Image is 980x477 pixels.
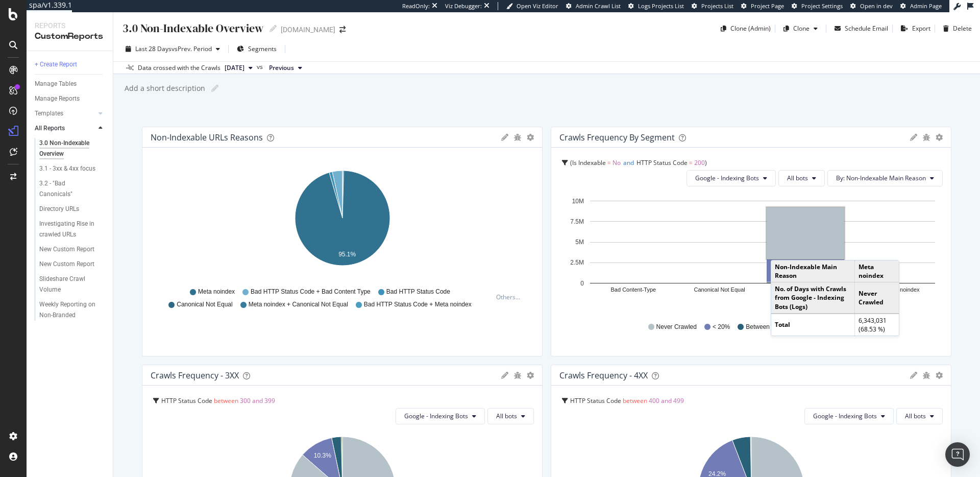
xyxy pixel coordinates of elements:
[854,282,899,314] td: Never Crawled
[138,63,220,73] div: Data crossed with the Crawls
[35,123,95,134] a: All Reports
[580,280,584,287] text: 0
[741,2,784,10] a: Project Page
[39,204,79,214] div: Directory URLs
[804,408,894,424] button: Google - Indexing Bots
[364,300,472,309] span: Bad HTTP Status Code + Meta noindex
[779,20,822,37] button: Clone
[39,204,106,214] a: Directory URLs
[35,93,106,104] a: Manage Reports
[527,134,534,141] div: gear
[656,323,697,331] span: Never Crawled
[124,83,205,93] div: Add a short description
[576,2,621,10] span: Admin Crawl List
[813,412,877,420] span: Google - Indexing Bots
[636,158,688,167] span: HTTP Status Code
[39,138,98,159] div: 3.0 Non-Indexable Overview
[39,274,97,295] div: Slideshare Crawl Volume
[939,20,972,37] button: Delete
[751,2,784,10] span: Project Page
[623,396,647,405] span: between
[151,132,263,142] div: Non-Indexable URLs Reasons
[559,195,943,313] svg: A chart.
[39,163,95,174] div: 3.1 - 3xx & 4xx focus
[570,259,584,266] text: 2.5M
[396,408,485,424] button: Google - Indexing Bots
[936,134,943,141] div: gear
[39,259,94,270] div: New Custom Report
[850,2,893,10] a: Open in dev
[936,372,943,379] div: gear
[900,2,942,10] a: Admin Page
[39,138,106,159] a: 3.0 Non-Indexable Overview
[513,134,522,141] div: bug
[386,288,450,296] span: Bad HTTP Status Code
[225,63,244,73] span: 2025 Oct. 2nd
[121,20,263,36] div: 3.0 Non-Indexable Overview
[496,293,525,301] div: Others...
[251,288,371,296] span: Bad HTTP Status Code + Bad Content Type
[570,396,621,405] span: HTTP Status Code
[575,238,584,246] text: 5M
[35,79,77,89] div: Manage Tables
[39,178,106,200] a: 3.2 - "Bad Canonicals"
[854,314,899,336] td: 6,343,031 (68.53 %)
[912,24,930,33] div: Export
[198,288,235,296] span: Meta noindex
[35,20,105,31] div: Reports
[248,44,277,53] span: Segments
[793,24,810,33] div: Clone
[269,25,277,32] i: Edit report name
[35,79,106,89] a: Manage Tables
[717,20,771,37] button: Clone (Admin)
[623,158,634,167] span: and
[922,372,930,379] div: bug
[161,396,212,405] span: HTTP Status Code
[265,62,306,74] button: Previous
[559,370,648,380] div: Crawls Frequency - 4XX
[220,62,257,74] button: [DATE]
[39,259,106,270] a: New Custom Report
[35,108,95,119] a: Templates
[142,127,543,356] div: Non-Indexable URLs ReasonsgeargearA chart.Meta noindexBad HTTP Status Code + Bad Content TypeBad ...
[506,2,558,10] a: Open Viz Editor
[953,24,972,33] div: Delete
[854,260,899,282] td: Meta noindex
[551,127,951,356] div: Crawls Frequency By SegmentgeargearIs Indexable = NoandHTTP Status Code = 200Google - Indexing Bo...
[35,93,80,104] div: Manage Reports
[281,25,335,35] div: [DOMAIN_NAME]
[694,158,705,167] span: 200
[845,24,888,33] div: Schedule Email
[404,412,468,420] span: Google - Indexing Bots
[692,2,733,10] a: Projects List
[39,219,106,240] a: Investigating Rise in crawled URLs
[611,287,656,293] text: Bad Content-Type
[171,44,212,53] span: vs Prev. Period
[922,134,930,141] div: bug
[39,178,96,200] div: 3.2 - "Bad Canonicals"
[513,372,522,379] div: bug
[694,287,745,293] text: Canonical Not Equal
[910,2,942,10] span: Admin Page
[39,299,99,321] div: Weekly Reporting on Non-Branded
[628,2,684,10] a: Logs Projects List
[39,274,106,295] a: Slideshare Crawl Volume
[240,396,275,405] span: 300 and 399
[860,2,893,10] span: Open in dev
[39,244,94,255] div: New Custom Report
[339,26,346,33] div: arrow-right-arrow-left
[121,41,224,57] button: Last 28 DaysvsPrev. Period
[177,300,232,309] span: Canonical Not Equal
[771,314,854,336] td: Total
[787,174,808,182] span: All bots
[269,63,294,73] span: Previous
[35,108,63,119] div: Templates
[249,300,348,309] span: Meta noindex + Canonical Not Equal
[638,2,684,10] span: Logs Projects List
[35,31,105,42] div: CustomReports
[830,20,888,37] button: Schedule Email
[746,323,810,331] span: Between 20% and 79%
[35,59,77,70] div: + Create Report
[151,164,534,283] svg: A chart.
